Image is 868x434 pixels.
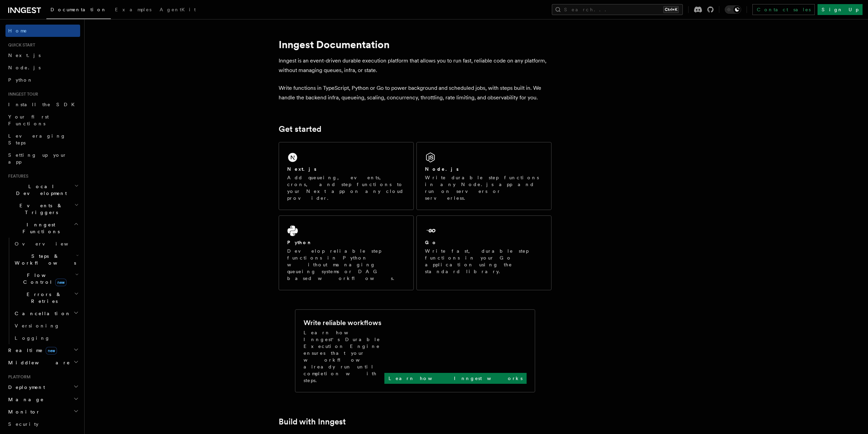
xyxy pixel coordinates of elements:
a: Install the SDK [5,98,80,111]
span: Leveraging Steps [8,133,66,145]
span: Next.js [8,53,41,58]
a: Python [5,74,80,86]
a: AgentKit [156,2,200,18]
span: new [46,347,57,354]
span: Node.js [8,65,41,70]
span: Local Development [5,183,74,197]
span: Features [5,173,28,179]
a: Home [5,25,80,37]
button: Flow Controlnew [12,269,80,288]
span: Realtime [5,347,57,354]
button: Cancellation [12,307,80,320]
p: Learn how Inngest's Durable Execution Engine ensures that your workflow already run until complet... [304,329,384,384]
p: Develop reliable step functions in Python without managing queueing systems or DAG based workflows. [287,248,405,282]
span: Your first Functions [8,114,49,126]
a: Learn how Inngest works [384,373,527,384]
a: Node.js [5,61,80,74]
h2: Go [425,239,437,246]
a: Your first Functions [5,111,80,130]
kbd: Ctrl+K [663,6,679,13]
span: Home [8,27,27,34]
button: Events & Triggers [5,199,80,219]
span: Monitor [5,408,40,415]
span: Flow Control [12,272,75,285]
a: Leveraging Steps [5,130,80,149]
a: Setting up your app [5,149,80,168]
h2: Node.js [425,166,459,172]
span: Python [8,77,33,83]
span: Documentation [50,7,107,12]
button: Manage [5,393,80,406]
a: Node.jsWrite durable step functions in any Node.js app and run on servers or serverless. [416,142,551,210]
span: AgentKit [160,7,196,12]
a: Overview [12,238,80,250]
div: Inngest Functions [5,238,80,344]
a: GoWrite fast, durable step functions in your Go application using the standard library. [416,215,551,290]
span: Inngest tour [5,92,38,97]
button: Inngest Functions [5,219,80,238]
span: Platform [5,374,31,380]
p: Add queueing, events, crons, and step functions to your Next app on any cloud provider. [287,174,405,201]
a: Versioning [12,320,80,332]
span: Setting up your app [8,152,67,165]
h2: Next.js [287,166,317,172]
a: Next.jsAdd queueing, events, crons, and step functions to your Next app on any cloud provider. [279,142,414,210]
a: Documentation [46,2,111,19]
button: Local Development [5,180,80,199]
button: Realtimenew [5,344,80,356]
h2: Python [287,239,312,246]
span: Manage [5,396,44,403]
p: Write functions in TypeScript, Python or Go to power background and scheduled jobs, with steps bu... [279,83,551,102]
p: Write fast, durable step functions in your Go application using the standard library. [425,248,543,275]
a: Examples [111,2,156,18]
span: Examples [115,7,151,12]
a: Logging [12,332,80,344]
span: Inngest Functions [5,221,74,235]
button: Monitor [5,406,80,418]
a: Sign Up [818,4,863,15]
button: Deployment [5,381,80,393]
a: Security [5,418,80,430]
a: Next.js [5,49,80,61]
span: Security [8,421,39,427]
span: Cancellation [12,310,71,317]
h1: Inngest Documentation [279,38,551,51]
button: Toggle dark mode [725,5,741,14]
p: Learn how Inngest works [388,375,523,382]
span: Overview [15,241,85,247]
a: PythonDevelop reliable step functions in Python without managing queueing systems or DAG based wo... [279,215,414,290]
button: Search...Ctrl+K [552,4,683,15]
span: Deployment [5,384,45,391]
span: new [55,279,67,286]
button: Steps & Workflows [12,250,80,269]
span: Middleware [5,359,70,366]
button: Middleware [5,356,80,369]
span: Steps & Workflows [12,253,76,266]
span: Quick start [5,42,35,48]
span: Logging [15,335,50,341]
span: Events & Triggers [5,202,74,216]
a: Build with Inngest [279,417,346,426]
p: Write durable step functions in any Node.js app and run on servers or serverless. [425,174,543,201]
button: Errors & Retries [12,288,80,307]
p: Inngest is an event-driven durable execution platform that allows you to run fast, reliable code ... [279,56,551,75]
span: Errors & Retries [12,291,74,305]
h2: Write reliable workflows [304,318,381,327]
span: Versioning [15,323,60,328]
span: Install the SDK [8,102,79,107]
a: Get started [279,124,321,134]
a: Contact sales [752,4,815,15]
